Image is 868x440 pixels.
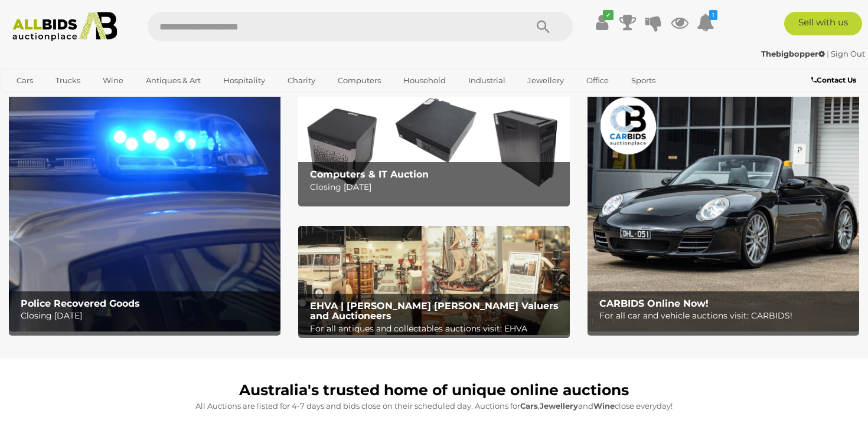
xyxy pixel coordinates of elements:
a: Cars [9,71,41,90]
a: Wine [95,71,131,90]
a: Charity [280,71,323,90]
a: CARBIDS Online Now! CARBIDS Online Now! For all car and vehicle auctions visit: CARBIDS! [588,94,859,331]
p: Closing [DATE] [310,180,564,195]
p: For all antiques and collectables auctions visit: EHVA [310,321,564,336]
i: ✔ [603,10,614,20]
a: 1 [697,12,714,33]
a: Contact Us [811,74,859,87]
strong: Cars [520,401,538,411]
img: CARBIDS Online Now! [588,94,859,331]
img: Computers & IT Auction [298,94,570,202]
i: 1 [709,10,717,20]
b: Contact Us [811,75,856,84]
b: Computers & IT Auction [310,169,429,180]
img: EHVA | Evans Hastings Valuers and Auctioneers [298,226,570,334]
a: Thebigbopper [761,49,827,58]
p: All Auctions are listed for 4-7 days and bids close on their scheduled day. Auctions for , and cl... [15,399,853,413]
b: Police Recovered Goods [21,298,140,309]
p: Closing [DATE] [21,308,275,323]
span: | [827,49,829,58]
p: For all car and vehicle auctions visit: CARBIDS! [599,308,854,323]
strong: Thebigbopper [761,49,825,58]
a: Sign Out [831,49,865,58]
a: Sell with us [784,12,862,35]
a: ✔ [593,12,611,33]
a: Office [579,71,616,90]
strong: Jewellery [540,401,578,411]
b: EHVA | [PERSON_NAME] [PERSON_NAME] Valuers and Auctioneers [310,300,559,322]
a: Industrial [461,71,513,90]
a: [GEOGRAPHIC_DATA] [9,90,108,110]
b: CARBIDS Online Now! [599,298,709,309]
a: Hospitality [216,71,273,90]
a: Jewellery [520,71,572,90]
a: Sports [624,71,663,90]
a: Computers [330,71,389,90]
a: Antiques & Art [138,71,208,90]
a: Trucks [48,71,88,90]
h1: Australia's trusted home of unique online auctions [15,382,853,399]
a: Household [396,71,453,90]
a: Police Recovered Goods Police Recovered Goods Closing [DATE] [9,94,280,331]
img: Police Recovered Goods [9,94,280,331]
img: Allbids.com.au [6,12,123,41]
a: Computers & IT Auction Computers & IT Auction Closing [DATE] [298,94,570,202]
strong: Wine [593,401,615,411]
a: EHVA | Evans Hastings Valuers and Auctioneers EHVA | [PERSON_NAME] [PERSON_NAME] Valuers and Auct... [298,226,570,334]
button: Search [514,12,573,41]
